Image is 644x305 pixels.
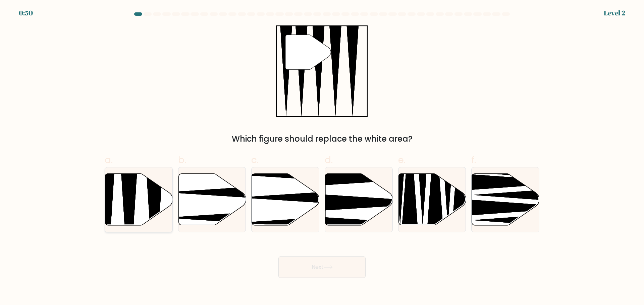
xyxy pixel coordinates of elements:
g: " [285,35,331,70]
span: c. [251,153,259,166]
span: e. [398,153,406,166]
span: b. [178,153,186,166]
span: a. [105,153,113,166]
button: Next [278,256,366,278]
div: Which figure should replace the white area? [109,133,535,145]
div: 0:50 [19,8,33,18]
div: Level 2 [604,8,625,18]
span: f. [471,153,476,166]
span: d. [325,153,333,166]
